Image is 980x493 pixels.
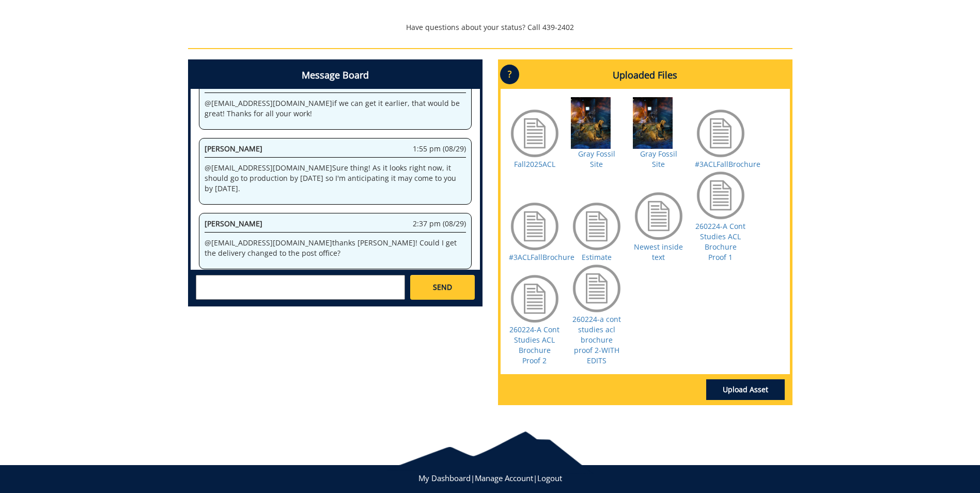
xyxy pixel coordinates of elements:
[191,62,480,89] h4: Message Board
[205,219,262,228] span: [PERSON_NAME]
[413,144,466,154] span: 1:55 pm (08/29)
[578,149,615,169] a: Gray Fossil Site
[196,275,405,300] textarea: messageToSend
[475,473,533,483] a: Manage Account
[537,473,562,483] a: Logout
[695,221,745,262] a: 260224-A Cont Studies ACL Brochure Proof 1
[205,238,466,258] p: @ [EMAIL_ADDRESS][DOMAIN_NAME] thanks [PERSON_NAME]! Could I get the delivery changed to the post...
[500,65,519,84] p: ?
[205,144,262,153] span: [PERSON_NAME]
[509,252,574,262] a: #3ACLFallBrochure
[509,325,559,365] a: 260224-A Cont Studies ACL Brochure Proof 2
[514,159,555,169] a: Fall2025ACL
[205,163,466,194] p: @ [EMAIL_ADDRESS][DOMAIN_NAME] Sure thing! As it looks right now, it should go to production by [...
[634,242,683,262] a: Newest inside text
[188,22,792,33] p: Have questions about your status? Call 439-2402
[410,275,474,300] a: SEND
[640,149,677,169] a: Gray Fossil Site
[501,62,790,89] h4: Uploaded Files
[205,98,466,119] p: @ [EMAIL_ADDRESS][DOMAIN_NAME] if we can get it earlier, that would be great! Thanks for all your...
[695,159,760,169] a: #3ACLFallBrochure
[572,314,621,365] a: 260224-a cont studies acl brochure proof 2-WITH EDITS
[418,473,471,483] a: My Dashboard
[706,379,785,400] a: Upload Asset
[582,252,612,262] a: Estimate
[433,282,452,292] span: SEND
[413,219,466,229] span: 2:37 pm (08/29)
